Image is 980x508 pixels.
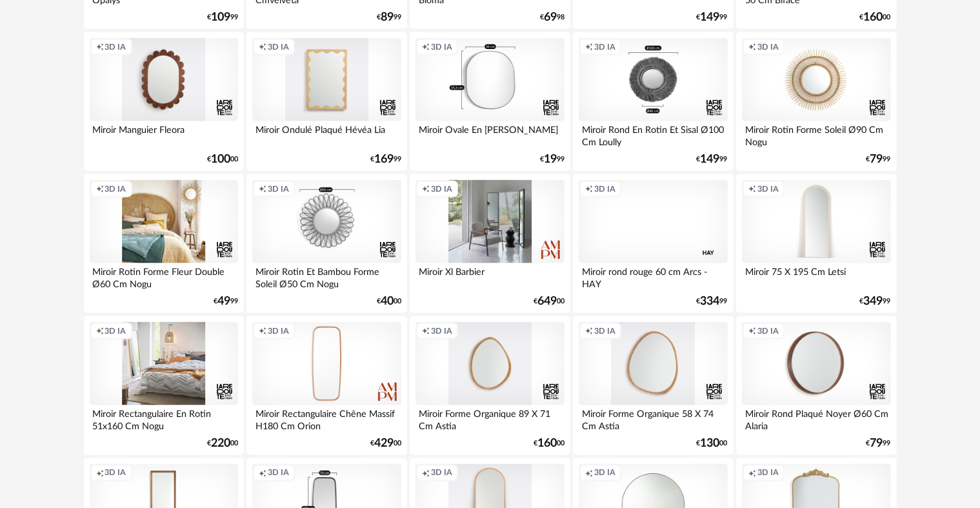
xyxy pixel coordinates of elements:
span: 3D IA [594,468,615,478]
span: Creation icon [259,184,266,194]
div: € 00 [377,297,401,306]
div: Miroir Xl Barbier [415,263,564,289]
span: 3D IA [431,326,452,336]
span: 3D IA [757,468,779,478]
div: € 00 [207,155,238,164]
span: Creation icon [422,326,430,336]
span: 429 [374,439,394,448]
span: 3D IA [757,184,779,194]
span: 169 [374,155,394,164]
span: 334 [701,297,720,306]
span: Creation icon [96,184,104,194]
a: Creation icon 3D IA Miroir Rotin Forme Fleur Double Ø60 Cm Nogu €4999 [84,174,244,314]
a: Creation icon 3D IA Miroir Rectangulaire En Rotin 51x160 Cm Nogu €22000 [84,316,244,456]
span: Creation icon [585,326,593,336]
span: 3D IA [757,326,779,336]
span: 49 [217,297,230,306]
a: Creation icon 3D IA Miroir Ovale En [PERSON_NAME] €1999 [410,32,570,172]
div: € 00 [370,439,401,448]
div: € 00 [207,439,238,448]
span: 649 [537,297,557,306]
div: € 99 [697,297,728,306]
span: Creation icon [748,468,756,478]
span: Creation icon [748,184,756,194]
span: Creation icon [259,42,266,52]
div: € 00 [534,297,565,306]
a: Creation icon 3D IA Miroir Rond Plaqué Noyer Ø60 Cm Alaria €7999 [736,316,896,456]
span: 3D IA [268,468,289,478]
span: Creation icon [422,184,430,194]
a: Creation icon 3D IA Miroir Rectangulaire Chêne Massif H180 Cm Orion €42900 [246,316,406,456]
div: € 99 [377,13,401,22]
div: Miroir Rotin Et Bambou Forme Soleil Ø50 Cm Nogu [252,263,401,289]
span: 3D IA [105,468,126,478]
span: Creation icon [96,42,104,52]
span: 89 [381,13,394,22]
span: 3D IA [594,184,615,194]
span: 3D IA [268,326,289,336]
div: Miroir Manguier Fleora [90,121,238,147]
span: Creation icon [585,42,593,52]
span: 149 [701,13,720,22]
span: 160 [864,13,883,22]
span: 109 [211,13,230,22]
span: 3D IA [594,326,615,336]
span: 79 [870,439,883,448]
div: € 99 [866,155,891,164]
span: Creation icon [422,468,430,478]
div: Miroir Rectangulaire En Rotin 51x160 Cm Nogu [90,405,238,431]
a: Creation icon 3D IA Miroir Rond En Rotin Et Sisal Ø100 Cm Loully €14999 [573,32,733,172]
span: 3D IA [431,42,452,52]
div: Miroir Forme Organique 58 X 74 Cm Astia [579,405,727,431]
div: Miroir Rond En Rotin Et Sisal Ø100 Cm Loully [579,121,727,147]
div: € 99 [860,297,891,306]
span: 149 [701,155,720,164]
div: € 99 [697,13,728,22]
span: 79 [870,155,883,164]
div: € 99 [207,13,238,22]
div: € 99 [540,155,565,164]
span: 19 [544,155,557,164]
span: Creation icon [585,184,593,194]
a: Creation icon 3D IA Miroir Forme Organique 58 X 74 Cm Astia €13000 [573,316,733,456]
div: € 99 [370,155,401,164]
span: 3D IA [431,184,452,194]
span: Creation icon [259,468,266,478]
span: 100 [211,155,230,164]
span: Creation icon [585,468,593,478]
div: Miroir Rectangulaire Chêne Massif H180 Cm Orion [252,405,401,431]
div: Miroir Forme Organique 89 X 71 Cm Astia [415,405,564,431]
div: € 99 [214,297,238,306]
div: Miroir Rotin Forme Soleil Ø90 Cm Nogu [742,121,890,147]
a: Creation icon 3D IA Miroir Ondulé Plaqué Hévéa Lia €16999 [246,32,406,172]
div: € 00 [860,13,891,22]
span: 220 [211,439,230,448]
span: Creation icon [96,326,104,336]
span: 160 [537,439,557,448]
span: 3D IA [268,184,289,194]
div: € 00 [697,439,728,448]
a: Creation icon 3D IA Miroir Rotin Et Bambou Forme Soleil Ø50 Cm Nogu €4000 [246,174,406,314]
a: Creation icon 3D IA Miroir 75 X 195 Cm Letsi €34999 [736,174,896,314]
span: 3D IA [431,468,452,478]
div: Miroir rond rouge 60 cm Arcs - HAY [579,263,727,289]
a: Creation icon 3D IA Miroir Xl Barbier €64900 [410,174,570,314]
a: Creation icon 3D IA Miroir rond rouge 60 cm Arcs - HAY €33499 [573,174,733,314]
span: 69 [544,13,557,22]
a: Creation icon 3D IA Miroir Forme Organique 89 X 71 Cm Astia €16000 [410,316,570,456]
span: Creation icon [96,468,104,478]
a: Creation icon 3D IA Miroir Manguier Fleora €10000 [84,32,244,172]
span: 3D IA [105,184,126,194]
div: Miroir 75 X 195 Cm Letsi [742,263,890,289]
span: 130 [701,439,720,448]
div: € 99 [697,155,728,164]
span: 3D IA [594,42,615,52]
span: Creation icon [748,42,756,52]
span: 40 [381,297,394,306]
span: Creation icon [422,42,430,52]
span: Creation icon [259,326,266,336]
span: Creation icon [748,326,756,336]
span: 3D IA [268,42,289,52]
span: 3D IA [757,42,779,52]
div: € 00 [534,439,565,448]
